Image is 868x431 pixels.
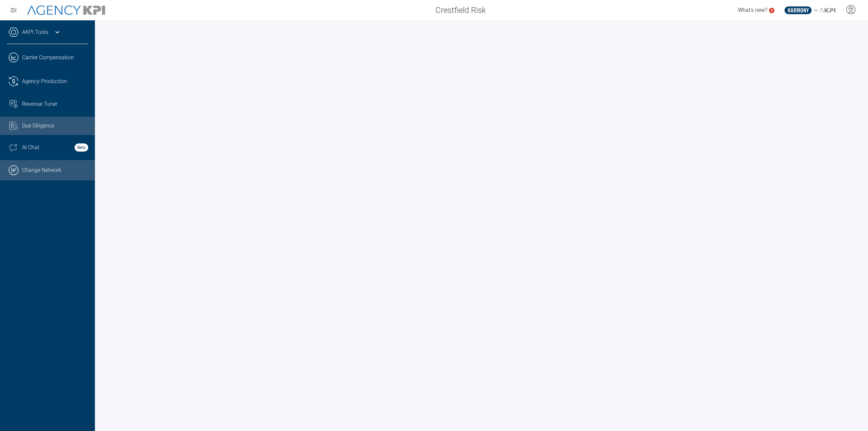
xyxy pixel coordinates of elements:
[22,28,48,36] a: AKPI Tools
[22,100,57,108] span: Revenue Tuner
[738,7,767,13] span: What's new?
[22,77,67,85] span: Agency Production
[27,5,105,15] img: AgencyKPI
[769,8,774,13] a: 5
[771,8,773,12] text: 5
[435,4,486,16] span: Crestfield Risk
[22,143,39,152] span: AI Chat
[22,122,54,130] span: Due Diligence
[75,143,88,152] strong: Beta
